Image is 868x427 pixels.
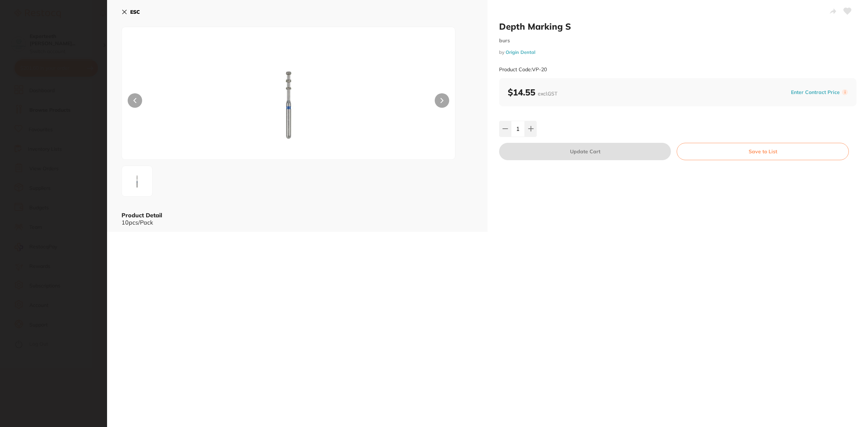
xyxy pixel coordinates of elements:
[122,212,162,219] b: Product Detail
[499,143,671,160] button: Update Cart
[789,89,842,96] button: Enter Contract Price
[538,90,557,97] span: excl. GST
[499,50,856,55] small: by
[499,38,856,44] small: burs
[508,87,557,98] b: $14.55
[506,49,535,55] a: Origin Dental
[122,219,473,226] div: 10pcs/Pack
[130,9,140,15] b: ESC
[188,45,388,159] img: dnAtMjAtanBn
[499,67,547,73] small: Product Code: VP-20
[124,168,150,194] img: dnAtMjAtanBn
[122,6,140,18] button: ESC
[499,21,856,32] h2: Depth Marking S
[842,89,848,95] label: i
[677,143,849,160] button: Save to List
